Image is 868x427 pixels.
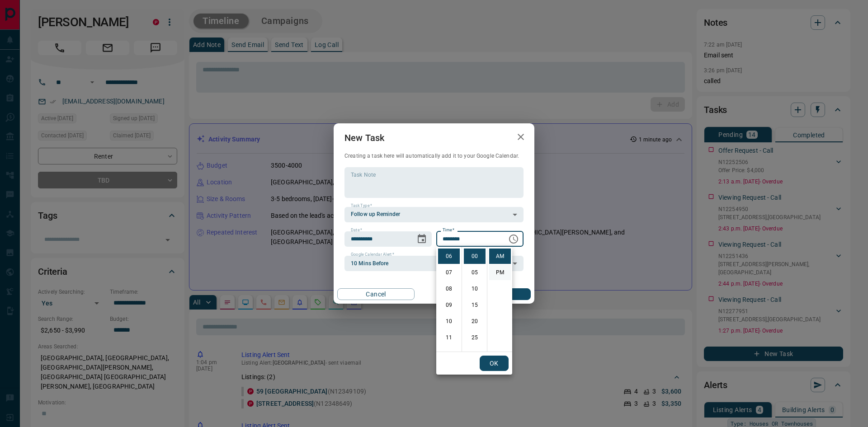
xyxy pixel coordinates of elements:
label: Google Calendar Alert [351,252,394,258]
div: 10 Mins Before [344,256,524,271]
p: Creating a task here will automatically add it to your Google Calendar. [344,152,524,160]
li: PM [489,265,511,280]
label: Time [443,227,454,233]
li: 11 hours [438,330,460,345]
button: Choose time, selected time is 6:00 AM [505,230,523,248]
li: 15 minutes [464,297,486,313]
button: OK [480,356,509,371]
ul: Select minutes [462,247,487,352]
li: 5 minutes [464,265,486,280]
li: 30 minutes [464,346,486,361]
li: 20 minutes [464,314,486,329]
label: Date [351,227,362,233]
label: Task Type [351,203,372,209]
h2: New Task [334,123,395,152]
li: 25 minutes [464,330,486,345]
li: 8 hours [438,281,460,296]
li: 6 hours [438,249,460,264]
li: 7 hours [438,265,460,280]
li: 0 minutes [464,249,486,264]
li: AM [489,249,511,264]
ul: Select meridiem [487,247,512,352]
li: 10 minutes [464,281,486,296]
li: 10 hours [438,314,460,329]
button: Choose date, selected date is Sep 25, 2025 [413,230,431,248]
ul: Select hours [436,247,462,352]
div: Follow up Reminder [344,207,524,222]
li: 9 hours [438,297,460,313]
button: Cancel [337,288,415,300]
